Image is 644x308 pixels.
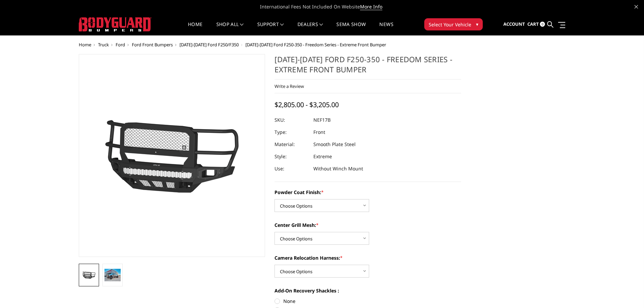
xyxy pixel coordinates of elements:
label: Camera Relocation Harness: [275,254,461,261]
label: None [275,298,461,305]
a: Write a Review [275,83,304,89]
a: Ford [116,42,125,48]
a: More Info [360,3,382,10]
h1: [DATE]-[DATE] Ford F250-350 - Freedom Series - Extreme Front Bumper [275,54,461,79]
a: Dealers [297,22,323,35]
img: BODYGUARD BUMPERS [79,17,151,31]
button: Select Your Vehicle [424,18,483,30]
a: Truck [98,42,109,48]
dt: SKU: [275,114,308,126]
dd: Front [313,126,325,138]
a: shop all [216,22,244,35]
span: ▾ [476,21,478,28]
dd: Smooth Plate Steel [313,138,356,150]
dt: Style: [275,150,308,163]
dd: Without Winch Mount [313,163,363,175]
dd: Extreme [313,150,332,163]
dt: Use: [275,163,308,175]
dt: Material: [275,138,308,150]
span: [DATE]-[DATE] Ford F250-350 - Freedom Series - Extreme Front Bumper [245,42,386,48]
label: Add-On Recovery Shackles : [275,287,461,294]
a: Cart 0 [527,15,545,33]
img: 2017-2022 Ford F250-350 - Freedom Series - Extreme Front Bumper [87,108,256,203]
a: News [379,22,393,35]
span: $2,805.00 - $3,205.00 [275,100,339,109]
span: Select Your Vehicle [429,21,471,28]
img: 2017-2022 Ford F250-350 - Freedom Series - Extreme Front Bumper [81,270,97,280]
dd: NEF17B [313,114,331,126]
dt: Type: [275,126,308,138]
a: Home [79,42,91,48]
label: Powder Coat Finish: [275,189,461,196]
label: Center Grill Mesh: [275,221,461,229]
a: Support [257,22,284,35]
a: Home [188,22,202,35]
a: Account [503,15,525,33]
a: 2017-2022 Ford F250-350 - Freedom Series - Extreme Front Bumper [79,54,265,257]
a: [DATE]-[DATE] Ford F250/F350 [180,42,239,48]
span: Account [503,21,525,27]
a: Ford Front Bumpers [132,42,173,48]
span: Cart [527,21,539,27]
a: SEMA Show [336,22,366,35]
span: 0 [540,22,545,27]
img: 2017-2022 Ford F250-350 - Freedom Series - Extreme Front Bumper [104,269,121,281]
